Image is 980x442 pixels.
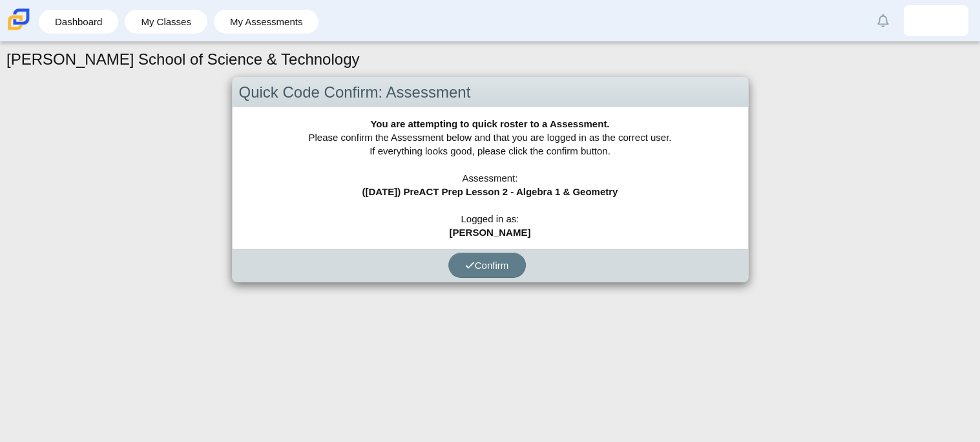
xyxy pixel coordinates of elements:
h1: [PERSON_NAME] School of Science & Technology [6,48,360,70]
b: ([DATE]) PreACT Prep Lesson 2 - Algebra 1 & Geometry [362,186,618,197]
a: Carmen School of Science & Technology [5,24,32,35]
div: Please confirm the Assessment below and that you are logged in as the correct user. If everything... [233,107,748,249]
a: My Assessments [220,10,313,34]
img: Carmen School of Science & Technology [5,6,32,33]
a: Alerts [869,6,897,35]
a: jorge.matagonzalez.jUF4cy [904,5,968,36]
div: Quick Code Confirm: Assessment [233,78,748,108]
a: My Classes [131,10,201,34]
a: Dashboard [45,10,112,34]
b: You are attempting to quick roster to a Assessment. [370,118,609,129]
button: Confirm [448,253,526,278]
b: [PERSON_NAME] [450,227,531,238]
img: jorge.matagonzalez.jUF4cy [926,10,946,31]
span: Confirm [465,260,509,271]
